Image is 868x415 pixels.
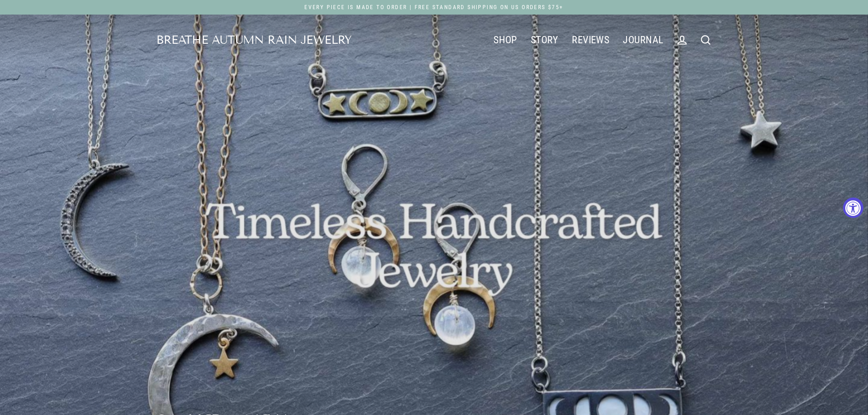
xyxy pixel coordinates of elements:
a: STORY [524,29,565,51]
a: JOURNAL [616,29,670,51]
div: Primary [352,28,670,52]
a: REVIEWS [565,29,616,51]
a: SHOP [487,29,524,51]
button: Accessibility Widget, click to open [843,197,863,218]
a: Breathe Autumn Rain Jewelry [156,35,352,46]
